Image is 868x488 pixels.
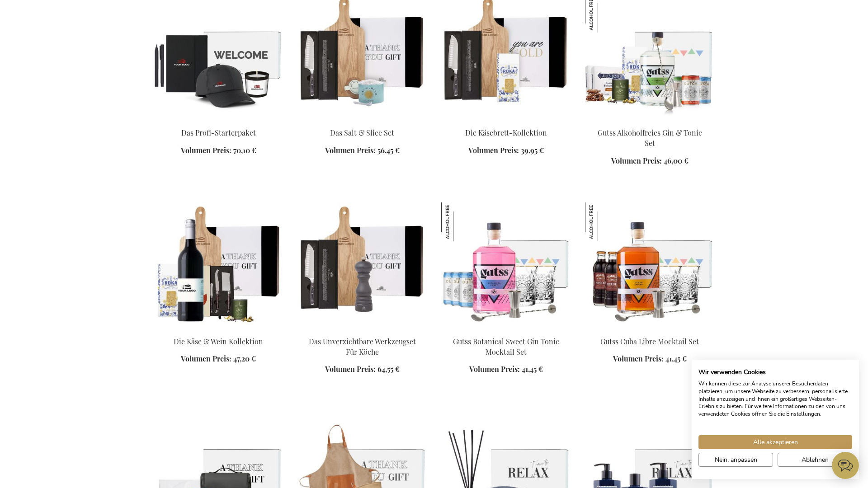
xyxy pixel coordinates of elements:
a: Das Salt & Slice Set [330,128,394,137]
a: Gutss Non-Alcoholic Gin & Tonic Set Gutss Alkoholfreies Gin & Tonic Set [585,117,714,125]
img: Gutss Botanical Sweet Gin Tonic Mocktail Set [441,202,480,241]
span: Volumen Preis: [181,354,231,363]
a: Volumen Preis: 41,45 € [613,354,687,364]
img: Das Unverzichtbare Werkzeugset Für Köche [297,202,427,329]
span: Volumen Preis: [325,364,376,374]
span: Volumen Preis: [325,145,376,155]
a: Gutss Botanical Sweet Gin Tonic Mocktail Set Gutss Botanical Sweet Gin Tonic Mocktail Set [441,325,571,334]
a: The Salt & Slice Set Exclusive Business Gift [297,117,427,125]
a: The Professional Starter Kit [154,117,283,125]
span: Volumen Preis: [469,364,520,374]
a: Volumen Preis: 41,45 € [469,364,543,375]
a: Die Käse & Wein Kollektion [154,325,283,334]
img: Gutss Cuba Libre Mocktail Set [585,202,624,241]
a: Volumen Preis: 64,55 € [325,364,400,375]
a: Das Profi-Starterpaket [181,128,256,137]
a: Die Käse & Wein Kollektion [174,337,263,346]
p: Wir können diese zur Analyse unserer Besucherdaten platzieren, um unsere Webseite zu verbessern, ... [698,380,852,418]
a: Das Unverzichtbare Werkzeugset Für Köche [297,325,427,334]
a: Gutss Cuba Libre Mocktail Set [600,337,699,346]
a: Gutss Botanical Sweet Gin Tonic Mocktail Set [453,337,559,357]
span: Alle akzeptieren [753,437,798,447]
a: Volumen Preis: 46,00 € [611,156,689,166]
img: Gutss Cuba Libre Mocktail Set [585,202,714,329]
a: Das Unverzichtbare Werkzeugset Für Köche [309,337,416,357]
a: Die Käsebrett-Kollektion [465,128,547,137]
span: 47,20 € [233,354,256,363]
span: 41,45 € [522,364,543,374]
img: Die Käse & Wein Kollektion [154,202,283,329]
a: Gutss Cuba Libre Mocktail Set Gutss Cuba Libre Mocktail Set [585,325,714,334]
span: 39,95 € [521,145,544,155]
span: Nein, anpassen [715,455,757,465]
a: Volumen Preis: 47,20 € [181,354,256,364]
button: Alle verweigern cookies [778,453,852,467]
a: The Cheese Board Collection [441,117,571,125]
span: Volumen Preis: [611,156,662,165]
span: Ablehnen [802,455,829,465]
a: Gutss Alkoholfreies Gin & Tonic Set [598,128,702,148]
h2: Wir verwenden Cookies [698,368,852,376]
span: Volumen Preis: [181,145,231,155]
a: Volumen Preis: 39,95 € [468,145,544,156]
iframe: belco-activator-frame [832,452,859,479]
span: 46,00 € [664,156,689,165]
button: cookie Einstellungen anpassen [698,453,773,467]
span: Volumen Preis: [468,145,519,155]
img: Gutss Botanical Sweet Gin Tonic Mocktail Set [441,202,571,329]
button: Akzeptieren Sie alle cookies [698,435,852,449]
span: 56,45 € [377,145,400,155]
a: Volumen Preis: 70,10 € [181,145,256,156]
span: Volumen Preis: [613,354,664,363]
span: 64,55 € [377,364,400,374]
span: 41,45 € [665,354,687,363]
span: 70,10 € [233,145,256,155]
a: Volumen Preis: 56,45 € [325,145,400,156]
